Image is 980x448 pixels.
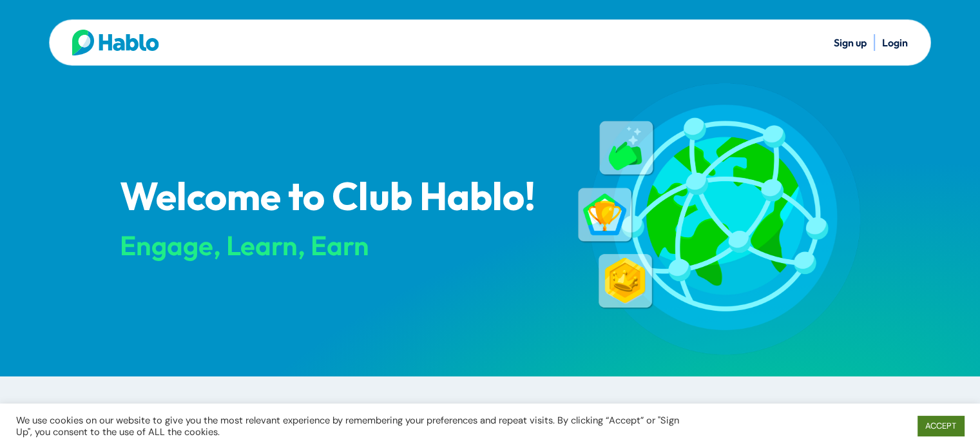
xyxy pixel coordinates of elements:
[918,416,964,436] a: ACCEPT
[834,36,867,49] a: Sign up
[120,177,555,220] p: Welcome to Club Hablo!
[16,414,680,438] div: We use cookies on our website to give you the most relevant experience by remembering your prefer...
[882,36,908,49] a: Login
[120,231,555,260] div: Engage, Learn, Earn
[72,30,159,55] img: Hablo logo main 2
